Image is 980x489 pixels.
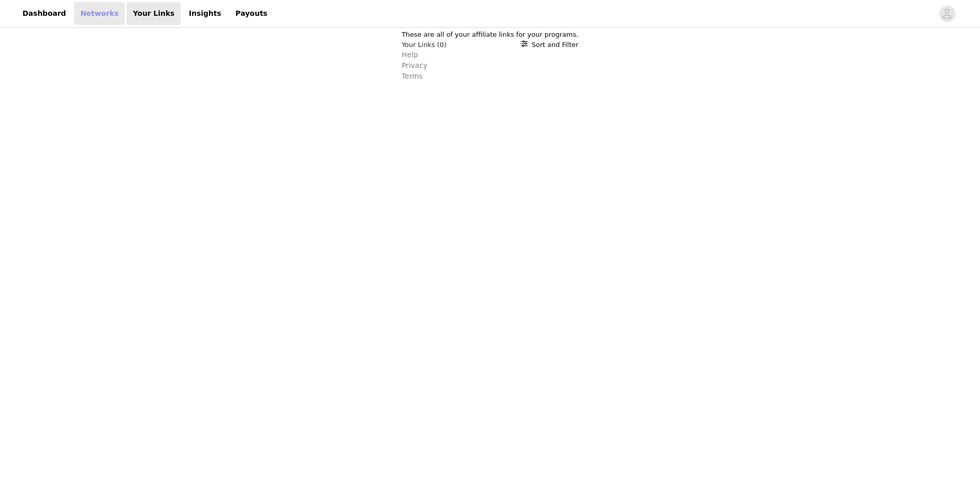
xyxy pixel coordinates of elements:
[521,40,579,50] button: Sort and Filter
[402,40,447,50] h3: Your Links (0)
[942,6,952,22] div: avatar
[930,454,954,479] iframe: Intercom live chat
[74,2,125,25] a: Networks
[402,30,578,40] p: These are all of your affiliate links for your programs.
[183,2,227,25] a: Insights
[229,2,274,25] a: Payouts
[16,2,72,25] a: Dashboard
[127,2,181,25] a: Your Links
[402,50,418,60] p: Help
[402,71,578,82] a: Terms
[402,50,578,60] a: Help
[402,60,428,71] p: Privacy
[402,60,578,71] a: Privacy
[402,71,423,82] p: Terms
